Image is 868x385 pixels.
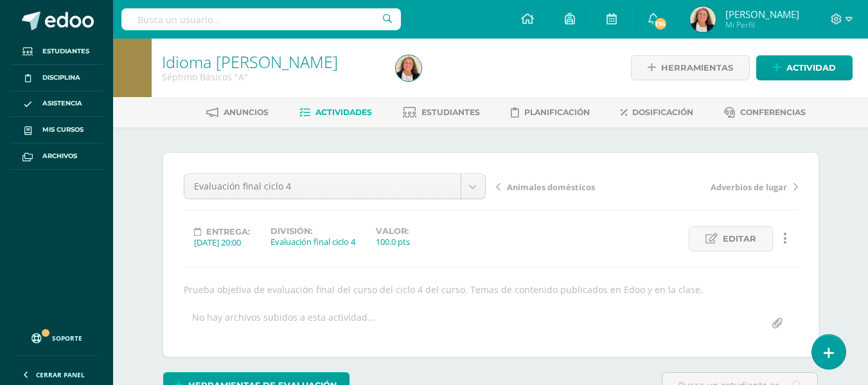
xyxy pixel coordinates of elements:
[403,102,480,123] a: Estudiantes
[42,73,80,83] span: Disciplina
[496,180,647,193] a: Animales domésticos
[52,334,82,343] span: Soporte
[653,17,668,31] span: 174
[690,6,716,32] img: baba47cf35c54130fc8b4a41d66c83a5.png
[711,181,787,193] span: Adverbios de lugar
[10,117,103,143] a: Mis cursos
[10,143,103,170] a: Archivos
[631,55,750,80] a: Herramientas
[206,227,250,237] span: Entrega:
[621,102,693,123] a: Dosificación
[396,55,421,81] img: baba47cf35c54130fc8b4a41d66c83a5.png
[36,370,85,379] span: Cerrar panel
[632,107,693,117] span: Dosificación
[42,46,89,57] span: Estudiantes
[206,102,269,123] a: Anuncios
[756,55,853,80] a: Actividad
[723,227,756,251] span: Editar
[184,174,485,199] a: Evaluación final ciclo 4
[162,51,338,73] a: Idioma [PERSON_NAME]
[647,180,798,193] a: Adverbios de lugar
[786,56,836,80] span: Actividad
[507,181,595,193] span: Animales domésticos
[192,311,375,336] div: No hay archivos subidos a esta actividad...
[194,237,250,248] div: [DATE] 20:00
[179,283,803,296] div: Prueba objetiva de evaluación final del curso del ciclo 4 del curso. Temas de contenido publicado...
[42,125,84,135] span: Mis cursos
[194,174,451,199] span: Evaluación final ciclo 4
[42,98,82,109] span: Asistencia
[270,236,355,247] div: Evaluación final ciclo 4
[299,102,372,123] a: Actividades
[376,226,410,236] label: Valor:
[270,226,355,236] label: División:
[725,19,799,30] span: Mi Perfil
[315,107,372,117] span: Actividades
[725,8,799,21] span: [PERSON_NAME]
[224,107,269,117] span: Anuncios
[524,107,590,117] span: Planificación
[421,107,480,117] span: Estudiantes
[15,321,98,352] a: Soporte
[740,107,806,117] span: Conferencias
[511,102,590,123] a: Planificación
[661,56,733,80] span: Herramientas
[10,91,103,118] a: Asistencia
[10,65,103,91] a: Disciplina
[42,151,77,161] span: Archivos
[162,71,380,83] div: Séptimo Básicos 'A'
[724,102,806,123] a: Conferencias
[376,236,410,247] div: 100.0 pts
[162,53,380,71] h1: Idioma Maya Bas I
[10,39,103,65] a: Estudiantes
[121,8,401,30] input: Busca un usuario...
